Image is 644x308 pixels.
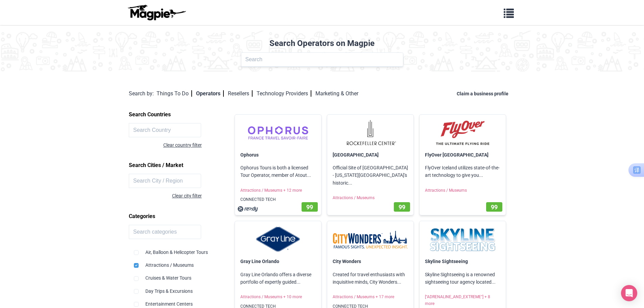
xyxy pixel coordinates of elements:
[4,39,640,48] h2: Search Operators on Magpie
[134,295,220,308] div: Entertainment Centers
[235,185,321,196] p: Attractions / Museums + 12 more
[196,90,224,97] a: Operators
[327,159,413,192] p: Official Site of [GEOGRAPHIC_DATA] - [US_STATE][GEOGRAPHIC_DATA]'s historic...
[399,204,405,211] span: 99
[134,282,220,295] div: Day Trips & Excursions
[129,123,201,137] input: Search Country
[240,120,316,146] img: Ophorus logo
[129,89,154,98] div: Search by:
[425,152,488,158] a: FlyOver [GEOGRAPHIC_DATA]
[235,159,321,185] p: Ophorus Tours is both a licensed Tour Operator, member of Atout...
[257,90,311,97] a: Technology Providers
[129,160,225,171] h2: Search Cities / Market
[129,192,202,199] div: Clear city filter
[235,194,321,206] p: CONNECTED TECH
[240,227,316,252] img: Gray Line Orlando logo
[315,90,358,97] a: Marketing & Other
[420,159,506,185] p: FlyOver Iceland utilizes state-of-the-art technology to give you...
[420,185,506,196] p: Attractions / Museums
[420,265,506,291] p: Skyline Sightseeing is a renowned sightseeing tour agency located...
[129,211,225,222] h2: Categories
[157,90,192,97] a: Things To Do
[134,269,220,282] div: Cruises & Water Tours
[425,227,500,252] img: Skyline Sightseeing logo
[425,120,500,146] img: FlyOver Iceland logo
[240,259,279,264] a: Gray Line Orlando
[134,243,220,256] div: Air, Balloon & Helicopter Tours
[129,141,202,149] div: Clear country filter
[327,265,413,291] p: Created for travel enthusiasts with inquisitive minds, City Wonders...
[235,265,321,291] p: Gray Line Orlando offers a diverse portfolio of expertly guided...
[129,109,225,120] h2: Search Countries
[306,204,313,211] span: 99
[457,91,511,96] a: Claim a business profile
[425,259,468,264] a: Skyline Sightseeing
[238,206,258,212] img: nqlimdq2sxj4qjvnmsjn.svg
[491,204,498,211] span: 99
[241,52,403,67] input: Search
[134,256,220,269] div: Attractions / Museums
[621,285,637,301] div: Open Intercom Messenger
[327,291,413,303] p: Attractions / Museums + 17 more
[333,227,408,252] img: City Wonders logo
[333,120,408,146] img: Rockefeller Center logo
[126,4,187,21] img: logo-ab69f6fb50320c5b225c76a69d11143b.png
[327,192,413,204] p: Attractions / Museums
[240,152,259,158] a: Ophorus
[129,174,201,188] input: Search City / Region
[129,225,201,239] input: Search categories
[333,259,361,264] a: City Wonders
[333,152,379,158] a: [GEOGRAPHIC_DATA]
[235,291,321,303] p: Attractions / Museums + 10 more
[228,90,253,97] a: Resellers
